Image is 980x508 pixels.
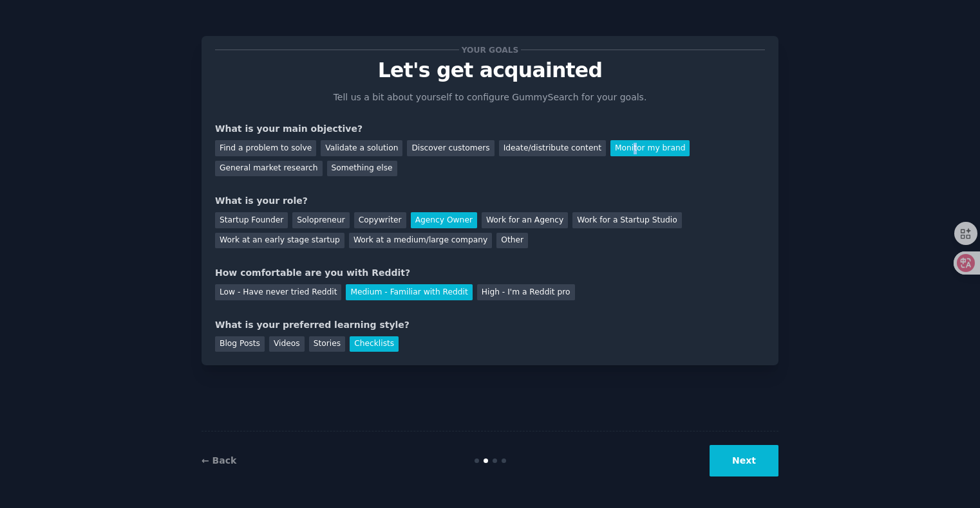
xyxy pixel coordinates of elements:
div: What is your preferred learning style? [215,318,765,332]
p: Let's get acquainted [215,59,765,82]
div: Discover customers [407,140,494,156]
div: Validate a solution [321,140,402,156]
div: General market research [215,161,323,177]
p: Tell us a bit about yourself to configure GummySearch for your goals. [328,91,652,104]
div: Solopreneur [292,212,349,228]
div: High - I'm a Reddit pro [477,284,575,300]
button: Next [710,445,778,476]
div: Videos [269,336,305,352]
div: Agency Owner [411,212,477,228]
div: Work at a medium/large company [349,233,492,249]
div: Copywriter [354,212,406,228]
div: Blog Posts [215,336,265,352]
div: Work at an early stage startup [215,233,344,249]
div: Stories [309,336,345,352]
div: How comfortable are you with Reddit? [215,266,765,280]
div: Something else [327,161,397,177]
div: Work for an Agency [482,212,568,228]
div: What is your role? [215,194,765,208]
div: Startup Founder [215,212,288,228]
div: Other [496,233,528,249]
div: Monitor my brand [610,140,690,156]
span: Your goals [459,43,521,57]
a: ← Back [202,455,236,466]
div: Checklists [350,336,399,352]
div: Work for a Startup Studio [572,212,681,228]
div: Ideate/distribute content [499,140,606,156]
div: Find a problem to solve [215,140,316,156]
div: Low - Have never tried Reddit [215,284,341,300]
div: What is your main objective? [215,122,765,136]
div: Medium - Familiar with Reddit [346,284,472,300]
